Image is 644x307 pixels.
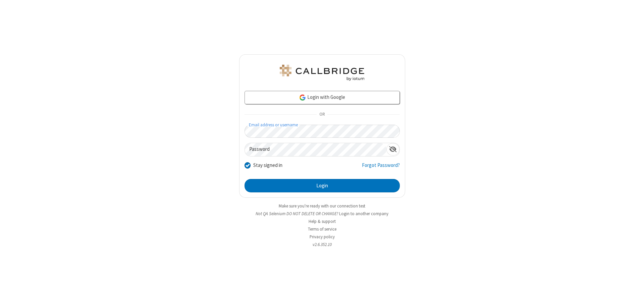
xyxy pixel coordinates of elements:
img: google-icon.png [299,94,306,101]
a: Terms of service [308,226,336,232]
a: Help & support [309,219,336,224]
li: Not QA Selenium DO NOT DELETE OR CHANGE? [239,210,405,217]
li: v2.6.352.10 [239,241,405,248]
img: QA Selenium DO NOT DELETE OR CHANGE [278,65,366,81]
span: OR [317,110,327,119]
input: Password [245,143,386,156]
div: Show password [386,143,399,156]
a: Make sure you're ready with our connection test [279,203,365,209]
input: Email address or username [245,125,400,138]
button: Login [245,179,400,192]
a: Privacy policy [310,234,335,240]
label: Stay signed in [253,162,282,169]
a: Forgot Password? [362,162,400,174]
a: Login with Google [245,91,400,104]
button: Login to another company [339,210,388,217]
